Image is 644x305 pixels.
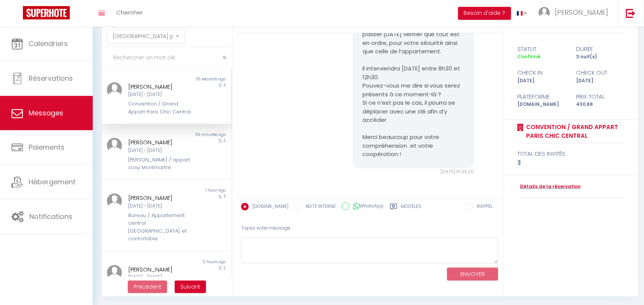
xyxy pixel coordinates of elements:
[166,76,231,82] div: 36 seconds ago
[23,6,70,19] img: Super Booking
[518,149,625,158] div: total des invités
[518,53,541,60] span: Confirmé
[447,268,498,281] button: ENVOYER
[166,259,231,265] div: 2 hours ago
[518,183,581,190] a: Détails de la réservation
[539,7,550,18] img: ...
[302,203,336,211] label: NOTE INTERNE
[129,274,194,281] div: [DATE] - [DATE]
[571,68,630,77] div: check out
[571,92,630,101] div: Prix total
[129,156,194,172] div: [PERSON_NAME] / appart cosy Montmartre
[129,82,194,91] div: [PERSON_NAME]
[29,108,63,118] span: Messages
[116,8,143,16] span: Chercher
[513,45,572,54] div: statut
[571,45,630,54] div: durée
[524,123,625,141] a: Convention / Grand Appart Paris Chic Central
[129,193,194,203] div: [PERSON_NAME]
[224,82,226,88] span: 3
[518,158,625,168] div: 3
[128,281,167,294] button: Previous
[102,47,232,69] input: Rechercher un mot clé
[224,265,226,271] span: 2
[129,91,194,98] div: [DATE] - [DATE]
[241,219,499,238] div: Tapez votre message
[29,73,73,83] span: Réservations
[134,283,161,291] span: Précédent
[129,138,194,147] div: [PERSON_NAME]
[175,281,206,294] button: Next
[6,3,29,26] button: Ouvrir le widget de chat LiveChat
[571,101,630,108] div: 430.68
[29,212,72,221] span: Notifications
[29,177,76,187] span: Hébergement
[458,7,511,20] button: Besoin d'aide ?
[513,92,572,101] div: Plateforme
[180,283,200,291] span: Suivant
[129,265,194,274] div: [PERSON_NAME]
[571,77,630,85] div: [DATE]
[473,203,493,211] label: RAPPEL
[353,168,474,176] div: [DATE] 16:34:20
[166,187,231,193] div: 1 hour ago
[513,77,572,85] div: [DATE]
[29,142,64,152] span: Paiements
[249,203,289,211] label: [DOMAIN_NAME]
[224,138,226,144] span: 2
[107,138,122,153] img: ...
[513,68,572,77] div: check in
[166,132,231,138] div: 35 minutes ago
[571,53,630,61] div: 3 nuit(s)
[349,203,384,211] label: WhatsApp
[129,203,194,210] div: [DATE] - [DATE]
[129,100,194,116] div: Convention / Grand Appart Paris Chic Central
[224,193,226,199] span: 3
[401,203,422,212] label: Modèles
[107,193,122,209] img: ...
[555,8,609,17] span: [PERSON_NAME]
[626,8,636,18] img: logout
[129,212,194,243] div: Bureau / Appartement central [GEOGRAPHIC_DATA] et confortable
[107,82,122,97] img: ...
[513,101,572,108] div: [DOMAIN_NAME]
[107,265,122,280] img: ...
[129,147,194,154] div: [DATE] - [DATE]
[29,39,68,48] span: Calendriers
